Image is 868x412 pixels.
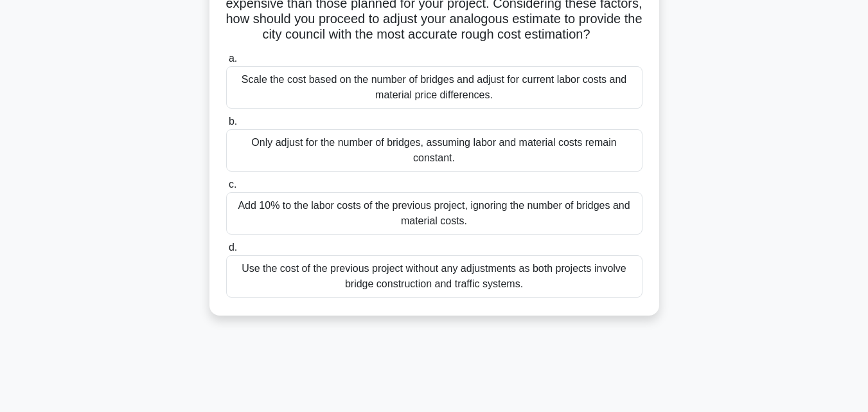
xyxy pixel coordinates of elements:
[226,255,642,298] div: Use the cost of the previous project without any adjustments as both projects involve bridge cons...
[229,179,236,190] span: c.
[226,129,642,172] div: Only adjust for the number of bridges, assuming labor and material costs remain constant.
[226,66,642,109] div: Scale the cost based on the number of bridges and adjust for current labor costs and material pri...
[226,192,642,235] div: Add 10% to the labor costs of the previous project, ignoring the number of bridges and material c...
[229,242,237,253] span: d.
[229,53,237,64] span: a.
[229,116,237,127] span: b.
